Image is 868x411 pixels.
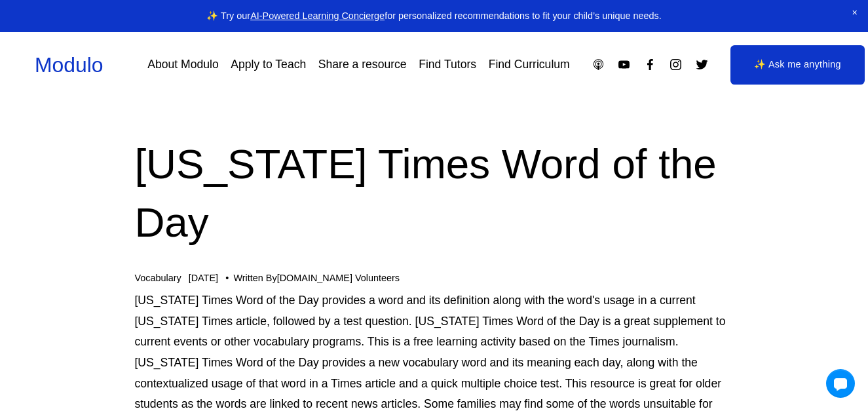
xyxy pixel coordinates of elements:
a: About Modulo [147,53,218,76]
a: Find Tutors [419,53,476,76]
a: ✨ Ask me anything [730,45,865,85]
a: Twitter [695,58,709,71]
a: YouTube [617,58,631,71]
span: [DATE] [189,273,218,283]
a: Modulo [35,53,104,77]
a: Instagram [669,58,683,71]
a: Apply to Teach [231,53,306,76]
a: AI-Powered Learning Concierge [250,10,385,21]
div: Written By [233,273,400,284]
a: Share a resource [318,53,407,76]
a: Apple Podcasts [592,58,605,71]
a: Find Curriculum [489,53,570,76]
h1: [US_STATE] Times Word of the Day [134,134,733,251]
a: Facebook [643,58,657,71]
a: Vocabulary [134,273,181,283]
a: [DOMAIN_NAME] Volunteers [277,273,400,283]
